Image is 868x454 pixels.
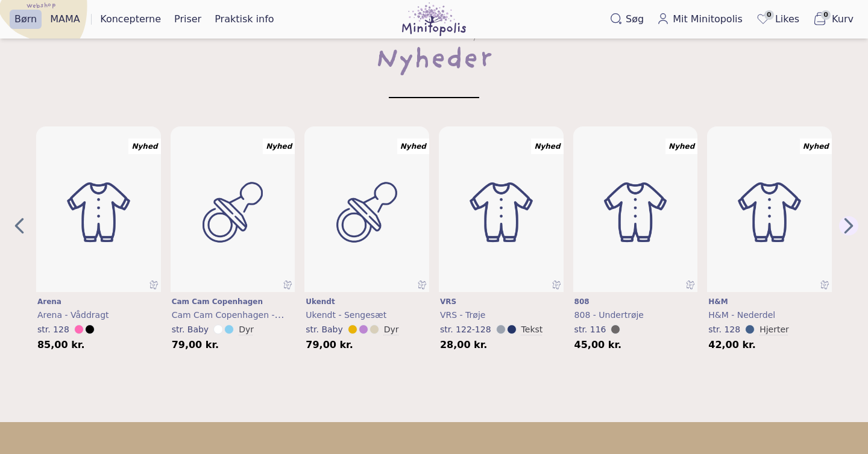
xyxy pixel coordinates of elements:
div: 4 [166,126,300,365]
span: str. 128 [37,325,69,334]
a: Praktisk info [210,10,278,29]
div: Nyhed [263,138,295,154]
a: 808 - Undertrøje [574,309,697,321]
div: 3 [31,126,166,365]
span: Arena [37,297,61,306]
div: Nyhed [128,138,160,154]
a: BørnetøjBørnetøjNyhed [573,126,698,293]
span: Søg [626,12,644,26]
div: 7 [568,126,703,365]
button: Next Page [839,216,858,235]
a: VRS [440,297,562,306]
div: Nyhed [397,138,429,154]
a: BørnetøjBørnetøjNyhed [36,126,161,293]
span: Likes [775,12,799,26]
div: 5 [300,126,434,365]
a: Accessories til børnAccessories til børnNyhed [304,126,429,293]
span: str. Baby [172,325,209,334]
span: str. 116 [574,325,606,334]
div: Nyhed [800,138,832,154]
div: Nyheder [376,42,492,80]
span: str. 128 [708,325,740,334]
span: 808 - Undertrøje [574,310,644,320]
img: Accessories til børn [304,126,429,299]
span: Ukendt [306,297,335,306]
span: Mit Minitopolis [673,12,743,26]
a: VRS - Trøje [440,309,562,321]
span: 28,00 kr. [440,340,488,350]
img: Børnetøj [439,126,564,299]
span: str. Baby [306,325,343,334]
button: Dyr [384,323,399,335]
a: Arena - Våddragt [37,309,160,321]
span: VRS - Trøje [440,310,485,320]
a: BørnetøjBørnetøjNyhed [439,126,564,293]
a: Ukendt [306,297,428,306]
span: 42,00 kr. [708,340,756,350]
span: 45,00 kr. [574,340,622,350]
span: VRS [440,297,456,306]
a: BørnetøjBørnetøjNyhed [707,126,832,293]
button: Previous Page [10,216,29,235]
span: 0 [821,10,831,20]
img: Børnetøj [36,126,161,299]
span: 808 [574,297,590,306]
a: Koncepterne [95,10,166,29]
span: Cam Cam Copenhagen [172,297,263,306]
button: Søg [605,10,649,29]
div: 6 [434,126,568,365]
a: Børn [10,10,42,29]
a: Priser [169,10,206,29]
span: str. 122-128 [440,325,491,334]
img: Børnetøj [573,126,698,299]
div: 8 [702,126,837,365]
span: 79,00 kr. [172,340,219,350]
span: 79,00 kr. [306,340,353,350]
span: Ukendt - Sengesæt [306,310,386,320]
button: Dyr [239,323,254,335]
span: H&M - Nederdel [708,310,775,320]
div: Nyhed [531,138,563,154]
a: 808 [574,297,697,306]
a: 0Likes [751,9,804,30]
a: Cam Cam Copenhagen [172,297,294,306]
button: 0Kurv [808,9,858,30]
span: 85,00 kr. [37,340,85,350]
img: Accessories til børn [171,126,295,299]
div: Nyhed [665,138,697,154]
span: H&M [708,297,728,306]
a: H&M - Nederdel [708,309,831,321]
a: Mit Minitopolis [652,10,747,29]
a: Ukendt - Sengesæt [306,309,428,321]
button: Hjerter [759,323,789,335]
img: Børnetøj [707,126,832,299]
a: Arena [37,297,160,306]
a: MAMA [45,10,85,29]
span: 0 [764,10,774,20]
a: H&M [708,297,831,306]
img: Minitopolis logo [402,2,467,36]
a: Cam Cam Copenhagen - Sengesæt [172,309,294,321]
span: Kurv [832,12,854,26]
button: Tekst [521,323,543,335]
span: Arena - Våddragt [37,310,109,320]
a: Accessories til børnAccessories til børnNyhed [171,126,295,293]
